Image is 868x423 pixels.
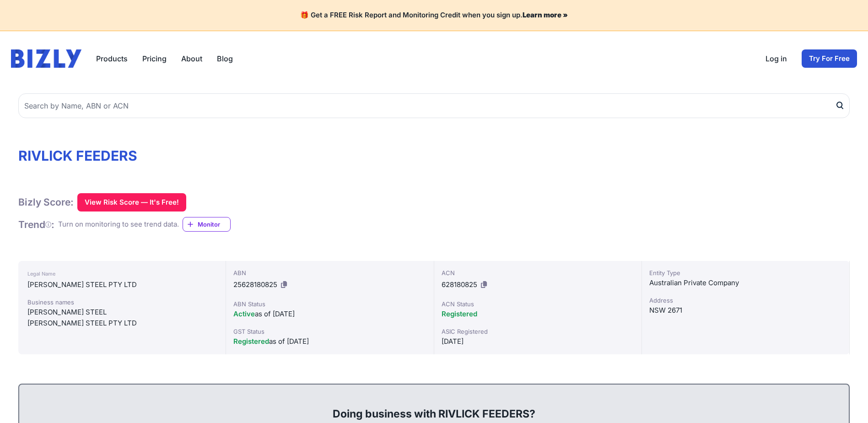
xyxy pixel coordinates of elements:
button: View Risk Score — It's Free! [77,193,186,211]
div: NSW 2671 [649,305,842,316]
span: 628180825 [442,280,477,289]
input: Search by Name, ABN or ACN [18,93,850,118]
a: Try For Free [802,49,857,68]
div: [PERSON_NAME] STEEL PTY LTD [27,279,216,290]
div: as of [DATE] [233,309,426,320]
span: Registered [233,337,269,346]
button: Products [96,53,128,64]
div: Doing business with RIVLICK FEEDERS? [28,392,840,421]
div: [PERSON_NAME] STEEL [27,307,216,318]
div: as of [DATE] [233,336,426,347]
span: Registered [442,309,477,318]
div: Australian Private Company [649,277,842,288]
div: Legal Name [27,268,216,279]
span: 25628180825 [233,280,277,289]
h4: 🎁 Get a FREE Risk Report and Monitoring Credit when you sign up. [11,11,857,20]
div: ABN [233,268,426,277]
div: Turn on monitoring to see trend data. [58,219,179,230]
a: Monitor [183,217,231,232]
a: About [181,53,202,64]
div: Entity Type [649,268,842,277]
a: Pricing [142,53,167,64]
a: Log in [766,53,787,64]
div: Address [649,296,842,305]
div: ABN Status [233,299,426,309]
span: Monitor [198,220,230,229]
div: ASIC Registered [442,327,634,336]
div: ACN [442,268,634,277]
div: Business names [27,298,216,307]
div: GST Status [233,327,426,336]
h1: RIVLICK FEEDERS [18,147,850,164]
div: ACN Status [442,299,634,309]
h1: Trend : [18,218,54,231]
div: [DATE] [442,336,634,347]
div: [PERSON_NAME] STEEL PTY LTD [27,318,216,329]
a: Learn more » [523,11,568,19]
span: Active [233,309,255,318]
a: Blog [217,53,233,64]
h1: Bizly Score: [18,196,74,208]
